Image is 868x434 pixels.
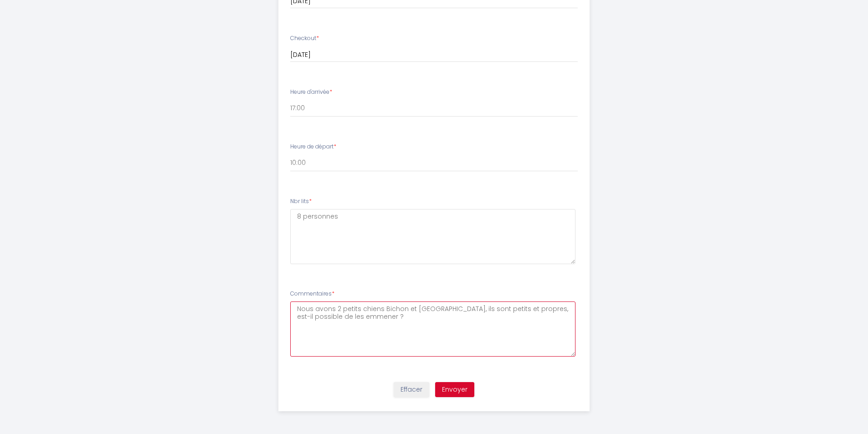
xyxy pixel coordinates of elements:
[290,290,334,298] label: Commentaires
[290,34,319,43] label: Checkout
[435,382,474,398] button: Envoyer
[394,382,429,398] button: Effacer
[290,88,332,97] label: Heure d'arrivée
[290,143,336,151] label: Heure de départ
[290,197,312,206] label: Nbr lits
